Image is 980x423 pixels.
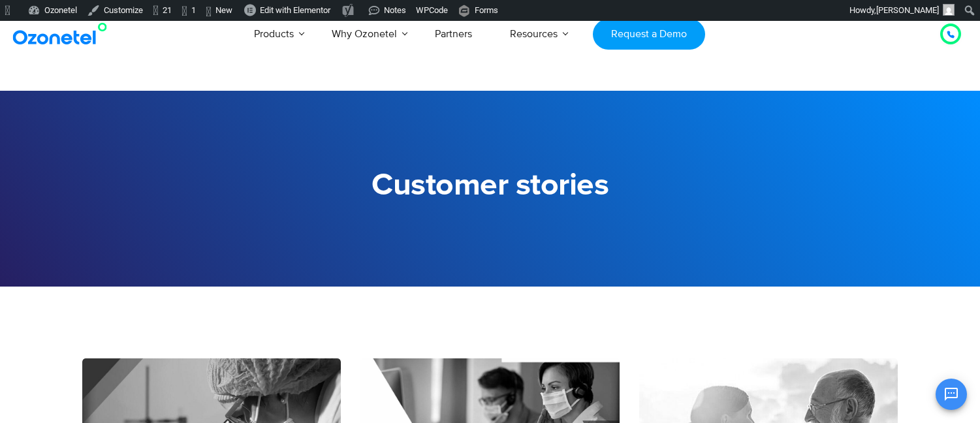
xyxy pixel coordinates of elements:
span: [PERSON_NAME] [876,5,939,15]
a: Request a Demo [593,19,704,50]
a: Products [235,12,313,55]
span: Edit with Elementor [260,5,330,15]
a: Resources [491,12,577,55]
a: Why Ozonetel [313,12,416,55]
a: Partners [416,12,491,55]
h1: Customer stories [82,168,898,204]
button: Open chat [936,379,967,410]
